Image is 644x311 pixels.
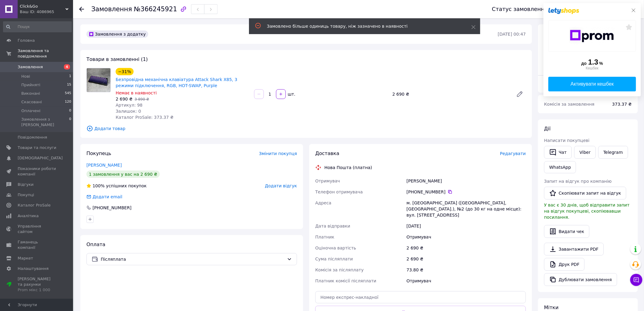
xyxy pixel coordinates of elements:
[21,91,40,96] span: Виконані
[18,192,34,198] span: Покупці
[65,91,71,96] span: 545
[20,4,65,9] span: Click&Go
[498,32,526,37] time: [DATE] 00:47
[18,276,56,293] span: [PERSON_NAME] та рахунки
[18,48,73,59] span: Замовлення та повідомлення
[86,183,147,189] div: успішних покупок
[500,151,526,156] span: Редагувати
[544,138,590,143] span: Написати покупцеві
[69,108,71,114] span: 0
[69,74,71,79] span: 1
[544,258,585,271] a: Друк PDF
[598,146,628,159] a: Telegram
[259,151,297,156] span: Змінити покупця
[315,178,340,183] span: Отримувач
[21,74,30,79] span: Нові
[544,187,626,200] button: Скопіювати запит на відгук
[407,189,526,195] div: [PHONE_NUMBER]
[544,161,576,173] a: WhatsApp
[93,183,105,188] span: 100%
[405,231,527,242] div: Отримувач
[86,56,148,62] span: Товари в замовленні (1)
[87,68,110,92] img: Безпровідна механічна клавіатура Attack Shark X85, 3 режими підключення, RGB, HOT-SWAP, Purple
[18,64,43,70] span: Замовлення
[86,171,160,178] div: 1 замовлення у вас на 2 690 ₴
[544,146,572,159] button: Чат
[101,256,285,263] span: Післяплата
[116,97,132,101] span: 2 690 ₴
[3,21,72,32] input: Пошук
[265,183,297,188] span: Додати відгук
[116,115,173,120] span: Каталог ProSale: 373.37 ₴
[20,9,73,15] div: Ваш ID: 4086965
[134,5,177,13] span: №366245921
[18,224,56,235] span: Управління сайтом
[18,203,51,208] span: Каталог ProSale
[405,197,527,221] div: м. [GEOGRAPHIC_DATA] ([GEOGRAPHIC_DATA], [GEOGRAPHIC_DATA].), №2 (до 30 кг на одне місце): вул. [...
[116,77,237,88] a: Безпровідна механічна клавіатура Attack Shark X85, 3 режими підключення, RGB, HOT-SWAP, Purple
[116,90,157,95] span: Немає в наявності
[18,182,33,187] span: Відгуки
[315,278,376,283] span: Платник комісії післяплати
[67,82,71,88] span: 15
[86,150,111,156] span: Покупець
[544,203,630,220] span: У вас є 30 днів, щоб відправити запит на відгук покупцеві, скопіювавши посилання.
[544,102,595,107] span: Комісія за замовлення
[18,155,63,161] span: [DEMOGRAPHIC_DATA]
[69,117,71,128] span: 0
[286,91,296,97] div: шт.
[86,242,105,247] span: Оплата
[86,194,123,200] div: Додати email
[18,38,35,43] span: Головна
[21,82,40,88] span: Прийняті
[315,267,364,272] span: Комісія за післяплату
[315,291,526,303] input: Номер експрес-накладної
[544,243,604,256] a: Завантажити PDF
[492,6,548,12] div: Статус замовлення
[92,205,132,211] div: [PHONE_NUMBER]
[405,264,527,275] div: 73.80 ₴
[135,97,149,101] span: 3 890 ₴
[405,253,527,264] div: 2 690 ₴
[405,221,527,231] div: [DATE]
[612,102,632,107] span: 373.37 ₴
[630,274,642,286] button: Чат з покупцем
[86,125,526,132] span: Додати товар
[544,179,612,184] span: Запит на відгук про компанію
[544,126,551,132] span: Дії
[92,194,123,200] div: Додати email
[315,256,353,261] span: Сума післяплати
[91,5,132,13] span: Замовлення
[18,266,49,271] span: Налаштування
[18,145,56,150] span: Товари та послуги
[18,239,56,250] span: Гаманець компанії
[405,242,527,253] div: 2 690 ₴
[18,287,56,293] div: Prom мікс 1 000
[18,213,39,219] span: Аналітика
[323,164,374,171] div: Нова Пошта (платна)
[544,273,617,286] button: Дублювати замовлення
[64,64,70,69] span: 4
[405,275,527,286] div: Отримувач
[514,88,526,100] a: Редагувати
[65,99,71,105] span: 120
[390,90,511,98] div: 2 690 ₴
[21,99,42,105] span: Скасовані
[116,103,142,108] span: Артикул: 98
[86,30,148,38] div: Замовлення з додатку
[544,305,559,310] span: Мітки
[267,23,456,29] div: Замовлено більше одиниць товару, ніж зазначено в наявності
[18,166,56,177] span: Показники роботи компанії
[116,68,134,75] div: −31%
[18,135,47,140] span: Повідомлення
[18,256,33,261] span: Маркет
[315,235,334,239] span: Платник
[315,189,363,194] span: Телефон отримувача
[315,246,356,250] span: Оціночна вартість
[574,146,596,159] a: Viber
[315,224,350,228] span: Дата відправки
[21,108,40,114] span: Оплачені
[86,163,122,168] a: [PERSON_NAME]
[116,109,141,114] span: Залишок: 0
[21,117,69,128] span: Замовлення з [PERSON_NAME]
